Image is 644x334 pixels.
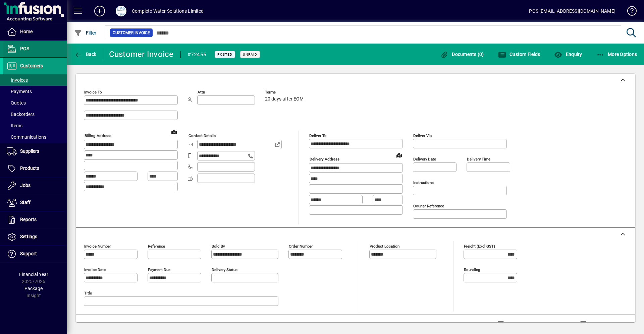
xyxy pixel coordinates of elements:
span: Communications [7,134,46,140]
mat-label: Deliver via [413,133,432,138]
a: View on map [394,150,405,160]
a: Reports [3,211,67,228]
span: Products [20,165,39,171]
button: Profile [110,5,132,17]
button: Filter [72,27,98,39]
mat-label: Instructions [413,180,434,185]
mat-label: Title [84,291,92,295]
span: Customer Invoice [113,29,150,36]
mat-label: Delivery date [413,157,436,161]
span: Items [7,123,22,128]
span: Jobs [20,183,31,188]
div: Complete Water Solutions Limited [132,6,204,16]
a: Staff [3,194,67,211]
button: More Options [595,48,639,60]
a: Payments [3,86,67,97]
mat-label: Delivery time [467,157,490,161]
mat-label: Attn [198,90,205,94]
span: Customers [20,63,43,68]
span: Custom Fields [498,52,540,57]
span: 20 days after EOM [265,96,304,102]
span: Home [20,29,33,34]
button: Add [89,5,110,17]
mat-label: Freight (excl GST) [464,244,495,249]
mat-label: Delivery status [212,267,237,272]
span: Invoices [7,77,28,83]
mat-label: Product location [370,244,399,249]
mat-label: Courier Reference [413,204,444,208]
span: Package [24,286,43,291]
button: Custom Fields [496,48,542,60]
span: Support [20,251,37,256]
span: Financial Year [19,272,48,277]
mat-label: Deliver To [309,133,327,138]
a: Settings [3,228,67,245]
a: View on map [169,126,179,137]
mat-label: Invoice date [84,267,106,272]
mat-label: Payment due [148,267,170,272]
mat-label: Rounding [464,267,480,272]
a: Jobs [3,177,67,194]
a: POS [3,41,67,57]
button: Enquiry [552,48,584,60]
a: Quotes [3,97,67,109]
a: Invoices [3,74,67,86]
span: More Options [596,52,637,57]
span: Reports [20,217,37,222]
span: Payments [7,89,32,94]
span: Settings [20,234,37,239]
span: Unpaid [243,52,257,57]
span: Backorders [7,112,35,117]
span: Back [74,52,97,57]
mat-label: Reference [148,244,165,249]
a: Communications [3,131,67,143]
a: Home [3,23,67,40]
div: #72455 [187,49,207,60]
a: Items [3,120,67,131]
mat-label: Invoice To [84,90,102,94]
a: Products [3,160,67,177]
a: Knowledge Base [622,1,636,23]
mat-label: Sold by [212,244,225,249]
span: Suppliers [20,148,39,154]
a: Suppliers [3,143,67,160]
span: Quotes [7,100,26,106]
label: Show Line Volumes/Weights [505,321,568,328]
div: POS [EMAIL_ADDRESS][DOMAIN_NAME] [529,6,615,16]
span: Enquiry [554,52,582,57]
a: Backorders [3,109,67,120]
button: Back [72,48,98,60]
label: Show Cost/Profit [588,321,627,328]
mat-label: Invoice number [84,244,111,249]
span: Posted [217,52,232,57]
span: Staff [20,200,31,205]
div: Customer Invoice [109,49,174,60]
a: Support [3,246,67,262]
span: POS [20,46,29,51]
mat-label: Order number [289,244,313,249]
span: Documents (0) [440,52,484,57]
span: Filter [74,30,97,36]
span: Terms [265,90,305,94]
button: Documents (0) [439,48,486,60]
app-page-header-button: Back [67,48,104,60]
